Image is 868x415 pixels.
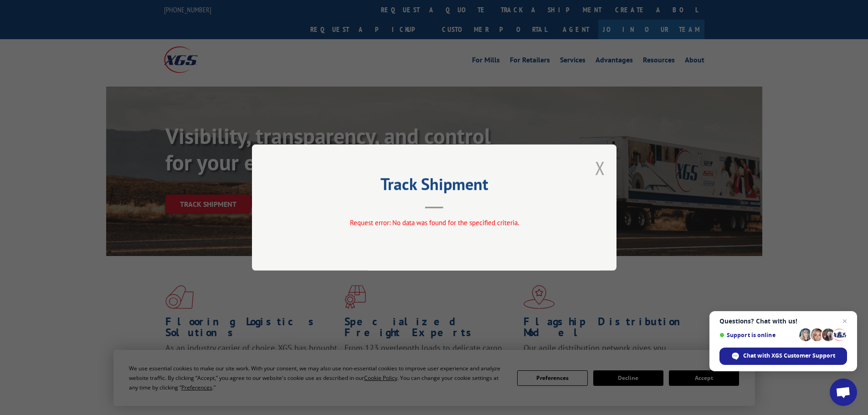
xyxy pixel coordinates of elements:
div: Open chat [830,379,857,406]
h2: Track Shipment [298,178,571,195]
span: Chat with XGS Customer Support [743,352,835,360]
span: Close chat [839,316,850,327]
span: Request error: No data was found for the specified criteria. [349,218,519,227]
span: Questions? Chat with us! [719,318,847,325]
button: Close modal [595,156,605,180]
span: Support is online [719,332,796,338]
div: Chat with XGS Customer Support [719,348,847,365]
